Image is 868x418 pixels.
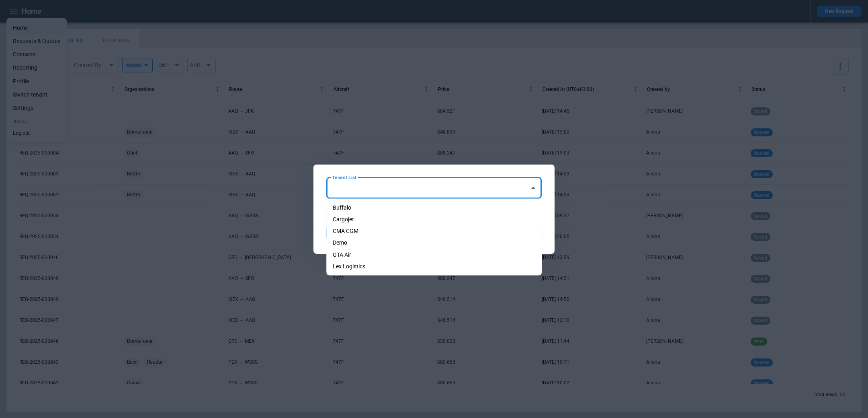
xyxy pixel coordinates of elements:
[326,249,542,260] li: GTA Air
[326,260,542,272] li: Lex Logistics
[326,225,542,237] li: CMA CGM
[326,237,542,249] li: Demo
[528,182,539,194] button: Close
[326,202,542,214] li: Buffalo
[332,173,356,180] label: Tenant List
[326,214,542,225] li: Cargojet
